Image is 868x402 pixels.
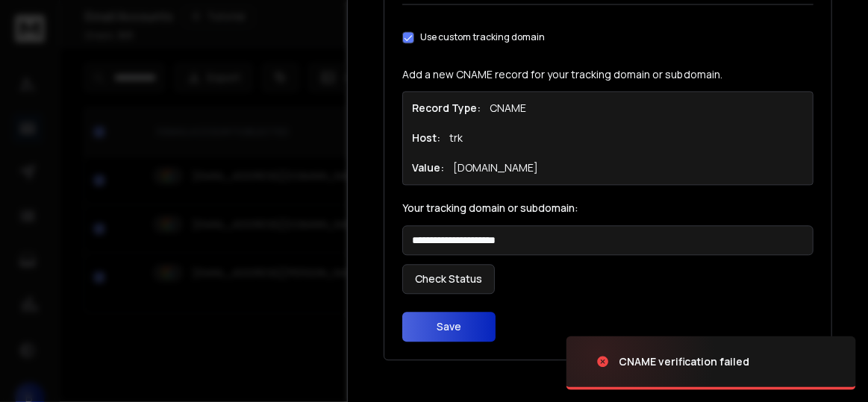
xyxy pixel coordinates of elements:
p: [DOMAIN_NAME] [453,160,538,175]
p: CNAME [490,101,526,116]
label: Use custom tracking domain [420,31,545,43]
div: CNAME verification failed [619,354,750,369]
p: Add a new CNAME record for your tracking domain or subdomain. [402,67,814,82]
button: Save [402,312,496,342]
h1: Value: [412,160,444,175]
label: Your tracking domain or subdomain: [402,203,814,213]
p: trk [449,131,463,145]
img: image [566,321,716,402]
button: Check Status [402,264,495,294]
h1: Host: [412,131,440,145]
h1: Record Type: [412,101,481,116]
